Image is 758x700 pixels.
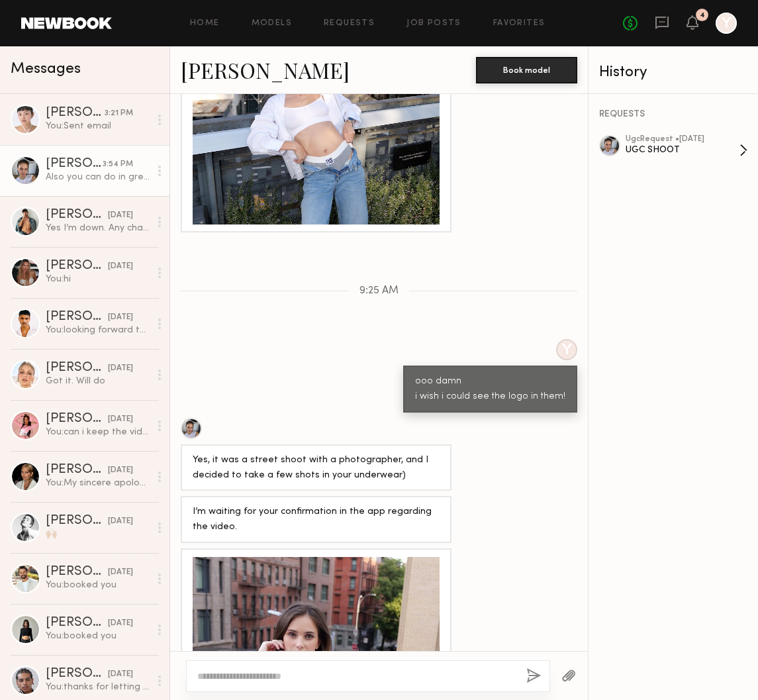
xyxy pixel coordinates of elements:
[193,453,440,483] div: Yes, it was a street shoot with a photographer, and I decided to take a few shots in your underwear)
[193,505,440,535] div: I’m waiting for your confirmation in the app regarding the video.
[108,464,133,477] div: [DATE]
[46,120,150,132] div: You: Sent email
[46,515,108,528] div: [PERSON_NAME]
[46,426,150,438] div: You: can i keep the video on my iinstagram feed though ?
[108,515,133,528] div: [DATE]
[415,374,565,405] div: ooo damn i wish i could see the logo in them!
[46,324,150,336] div: You: looking forward to see what you creates
[700,12,705,19] div: 4
[716,13,737,34] a: Y
[103,158,133,171] div: 3:54 PM
[46,375,150,387] div: Got it. Will do
[108,668,133,681] div: [DATE]
[46,158,103,171] div: [PERSON_NAME]
[406,19,461,28] a: Job Posts
[46,273,150,285] div: You: hi
[108,311,133,324] div: [DATE]
[476,64,577,75] a: Book model
[46,477,150,489] div: You: My sincere apologies for my outrageously late response! Would you still like to work together?
[46,566,108,579] div: [PERSON_NAME]
[46,528,150,540] div: 🙌🏼
[11,62,81,77] span: Messages
[46,311,108,324] div: [PERSON_NAME]
[476,57,577,83] button: Book model
[108,260,133,273] div: [DATE]
[46,681,150,693] div: You: thanks for letting me know
[46,260,108,273] div: [PERSON_NAME]
[599,65,747,80] div: History
[46,171,150,183] div: Also you can do in grey color
[324,19,375,28] a: Requests
[46,222,150,234] div: Yes I’m down. Any chance the pay could be $250? That’s my rate for UCG/modeling products
[626,135,747,166] a: ugcRequest •[DATE]UGC SHOOT
[626,144,739,156] div: UGC SHOOT
[108,362,133,375] div: [DATE]
[108,209,133,222] div: [DATE]
[108,413,133,426] div: [DATE]
[599,110,747,119] div: REQUESTS
[46,107,105,120] div: [PERSON_NAME]
[190,19,220,28] a: Home
[46,209,108,222] div: [PERSON_NAME]
[252,19,292,28] a: Models
[105,107,133,120] div: 3:21 PM
[108,566,133,579] div: [DATE]
[46,630,150,642] div: You: booked you
[626,135,739,144] div: ugc Request • [DATE]
[46,617,108,630] div: [PERSON_NAME]
[181,56,350,84] a: [PERSON_NAME]
[108,617,133,630] div: [DATE]
[46,464,108,477] div: [PERSON_NAME]
[359,285,399,297] span: 9:25 AM
[46,413,108,426] div: [PERSON_NAME]
[493,19,545,28] a: Favorites
[46,362,108,375] div: [PERSON_NAME]
[46,668,108,681] div: [PERSON_NAME]
[46,579,150,591] div: You: booked you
